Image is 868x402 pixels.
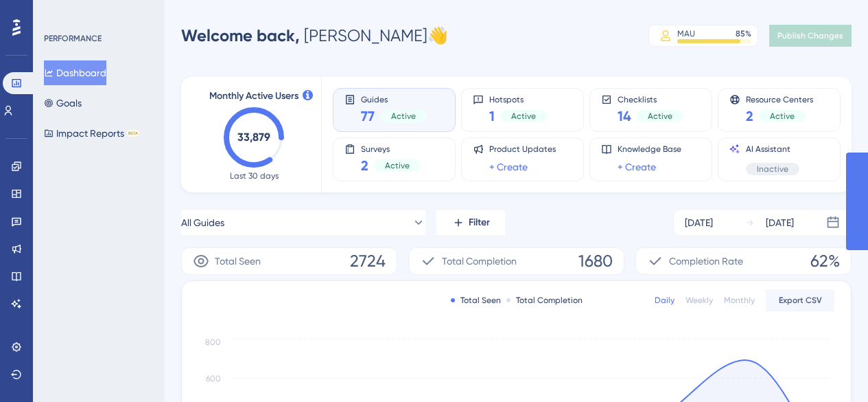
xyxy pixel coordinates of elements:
[770,111,795,122] span: Active
[44,60,106,85] button: Dashboard
[736,28,751,39] div: 85 %
[506,295,583,306] div: Total Completion
[685,214,713,231] div: [DATE]
[230,170,279,181] span: Last 30 days
[810,250,840,272] span: 62%
[442,253,517,269] span: Total Completion
[361,94,427,104] span: Guides
[361,107,375,126] span: 77
[618,94,683,104] span: Checklists
[361,144,421,153] span: Surveys
[618,159,656,175] a: + Create
[618,144,681,155] span: Knowledge Base
[451,295,501,306] div: Total Seen
[669,253,743,269] span: Completion Rate
[746,94,813,104] span: Resource Centers
[618,107,631,126] span: 14
[810,348,852,389] iframe: UserGuiding AI Assistant Launcher
[181,214,224,231] span: All Guides
[350,250,386,272] span: 2724
[489,159,528,175] a: + Create
[677,28,695,39] div: MAU
[436,209,505,236] button: Filter
[777,30,843,41] span: Publish Changes
[489,94,547,104] span: Hotspots
[44,91,82,115] button: Goals
[766,289,834,311] button: Export CSV
[746,144,799,155] span: AI Assistant
[578,250,613,272] span: 1680
[757,164,788,175] span: Inactive
[385,160,410,171] span: Active
[685,295,713,306] div: Weekly
[779,295,822,306] span: Export CSV
[655,295,675,306] div: Daily
[181,25,300,45] span: Welcome back,
[489,107,495,126] span: 1
[469,214,490,231] span: Filter
[127,130,139,137] div: BETA
[648,111,672,122] span: Active
[511,111,536,122] span: Active
[746,107,753,126] span: 2
[766,214,794,231] div: [DATE]
[724,295,755,306] div: Monthly
[206,374,221,383] tspan: 600
[181,209,425,236] button: All Guides
[237,131,270,144] text: 33,879
[209,88,298,104] span: Monthly Active Users
[361,156,368,175] span: 2
[44,121,139,146] button: Impact ReportsBETA
[489,144,556,155] span: Product Updates
[181,25,448,47] div: [PERSON_NAME] 👋
[391,111,416,122] span: Active
[769,25,852,47] button: Publish Changes
[44,33,102,44] div: PERFORMANCE
[205,337,221,347] tspan: 800
[215,253,261,269] span: Total Seen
